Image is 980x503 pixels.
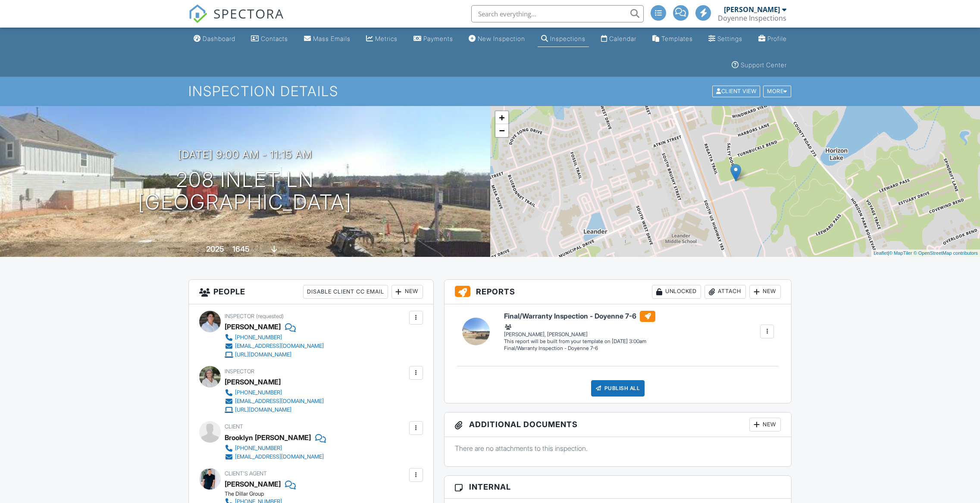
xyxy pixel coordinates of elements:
a: SPECTORA [188,12,284,30]
div: Payments [423,35,453,42]
span: Client's Agent [225,470,267,477]
div: Metrics [375,35,398,42]
div: [PERSON_NAME], [PERSON_NAME] [504,322,655,338]
a: Zoom out [495,124,508,137]
span: slab [279,247,288,253]
a: Dashboard [190,31,239,47]
div: Contacts [261,35,288,42]
a: Support Center [728,57,790,73]
a: [EMAIL_ADDRESS][DOMAIN_NAME] [225,397,324,406]
input: Search everything... [471,5,644,22]
a: Metrics [363,31,401,47]
a: © OpenStreetMap contributors [914,250,978,256]
div: 2025 [206,244,224,253]
div: Doyenne Inspections [718,14,786,22]
div: New [391,285,423,299]
div: Calendar [609,35,636,42]
div: [PERSON_NAME] [225,320,281,333]
div: This report will be built from your template on [DATE] 3:00am [504,338,655,345]
h3: People [189,280,433,304]
a: [PERSON_NAME] [225,478,281,491]
div: New Inspection [478,35,525,42]
a: © MapTiler [889,250,912,256]
div: [EMAIL_ADDRESS][DOMAIN_NAME] [235,453,324,460]
div: Unlocked [652,285,701,299]
div: [EMAIL_ADDRESS][DOMAIN_NAME] [235,398,324,405]
h3: Reports [445,280,792,304]
a: Client View [711,87,762,94]
span: Inspector [225,368,254,375]
h1: Inspection Details [188,84,792,99]
h3: Additional Documents [445,412,792,437]
img: The Best Home Inspection Software - Spectora [188,4,207,23]
a: New Inspection [465,31,529,47]
a: Inspections [538,31,589,47]
h3: Internal [445,476,792,498]
a: Contacts [247,31,291,47]
div: Mass Emails [313,35,351,42]
div: [PHONE_NUMBER] [235,389,282,396]
div: [PERSON_NAME] [724,5,780,14]
div: Templates [661,35,693,42]
h3: [DATE] 9:00 am - 11:15 am [178,149,312,160]
div: Publish All [591,380,645,397]
a: [PHONE_NUMBER] [225,333,324,342]
a: Settings [705,31,746,47]
p: There are no attachments to this inspection. [455,444,781,453]
div: Settings [717,35,742,42]
div: Attach [704,285,746,299]
div: 1645 [232,244,250,253]
div: [PERSON_NAME] [225,375,281,388]
div: New [749,285,781,299]
h6: Final/Warranty Inspection - Doyenne 7-6 [504,311,655,322]
a: [PHONE_NUMBER] [225,388,324,397]
div: Client View [712,86,760,97]
a: [URL][DOMAIN_NAME] [225,350,324,359]
h1: 208 Inlet Ln [GEOGRAPHIC_DATA] [138,169,352,214]
a: Payments [410,31,457,47]
span: Built [195,247,205,253]
div: [PHONE_NUMBER] [235,334,282,341]
a: [PHONE_NUMBER] [225,444,324,453]
div: Dashboard [203,35,235,42]
div: Disable Client CC Email [303,285,388,299]
a: Company Profile [755,31,790,47]
a: Templates [649,31,696,47]
div: Brooklyn [PERSON_NAME] [225,431,311,444]
span: Inspector [225,313,254,319]
div: Inspections [550,35,585,42]
div: [EMAIL_ADDRESS][DOMAIN_NAME] [235,343,324,350]
span: (requested) [256,313,284,319]
a: [URL][DOMAIN_NAME] [225,406,324,414]
a: [EMAIL_ADDRESS][DOMAIN_NAME] [225,453,324,461]
span: sq. ft. [251,247,263,253]
div: Profile [767,35,787,42]
span: SPECTORA [213,4,284,22]
a: Calendar [598,31,640,47]
a: Zoom in [495,111,508,124]
div: New [749,418,781,431]
div: [URL][DOMAIN_NAME] [235,406,291,413]
span: Client [225,423,243,430]
a: [EMAIL_ADDRESS][DOMAIN_NAME] [225,342,324,350]
div: [PHONE_NUMBER] [235,445,282,452]
div: [URL][DOMAIN_NAME] [235,351,291,358]
div: The Dillar Group [225,491,331,497]
a: Leaflet [874,250,888,256]
div: Support Center [741,61,787,69]
div: More [763,86,791,97]
a: Mass Emails [301,31,354,47]
div: Final/Warranty Inspection - Doyenne 7-6 [504,345,655,352]
div: | [871,250,980,257]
